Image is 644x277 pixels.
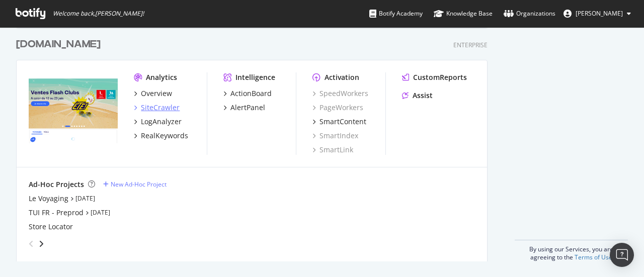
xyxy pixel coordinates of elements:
a: Store Locator [29,222,73,232]
a: SmartContent [312,117,366,127]
a: CustomReports [402,72,467,82]
a: Terms of Use [575,253,612,261]
a: SpeedWorkers [312,88,368,99]
a: ActionBoard [223,88,272,99]
div: Knowledge Base [434,9,493,19]
a: TUI FR - Preprod [29,208,84,218]
a: Assist [402,90,433,101]
div: Botify Academy [369,9,423,19]
div: Open Intercom Messenger [610,243,634,267]
div: CustomReports [413,72,467,82]
span: Welcome back, [PERSON_NAME] ! [53,10,144,18]
a: Le Voyaging [29,194,68,204]
div: ActionBoard [230,88,272,99]
div: Ad-Hoc Projects [29,179,84,190]
div: [DOMAIN_NAME] [16,37,101,52]
a: SmartLink [312,145,353,155]
div: RealKeywords [141,131,188,141]
a: [DOMAIN_NAME] [16,37,105,52]
div: Intelligence [235,72,275,82]
a: SiteCrawler [134,103,180,113]
div: By using our Services, you are agreeing to the [515,240,628,261]
div: SmartContent [319,117,366,127]
span: Olena Astafieva [576,9,623,18]
div: Overview [141,88,172,99]
a: PageWorkers [312,103,363,113]
div: Activation [325,72,359,82]
div: AlertPanel [230,103,265,113]
a: [DATE] [75,194,95,203]
div: SiteCrawler [141,103,180,113]
div: LogAnalyzer [141,117,182,127]
img: tui.fr [29,72,118,144]
div: Analytics [146,72,177,82]
div: Enterprise [453,41,488,49]
div: New Ad-Hoc Project [111,180,167,189]
div: Organizations [504,9,555,19]
a: RealKeywords [134,131,188,141]
div: Assist [413,90,433,101]
a: New Ad-Hoc Project [103,180,167,189]
a: LogAnalyzer [134,117,182,127]
div: angle-left [25,236,38,252]
div: angle-right [38,239,45,249]
a: SmartIndex [312,131,358,141]
button: [PERSON_NAME] [555,6,639,22]
a: AlertPanel [223,103,265,113]
a: [DATE] [91,208,110,217]
a: Overview [134,88,172,99]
